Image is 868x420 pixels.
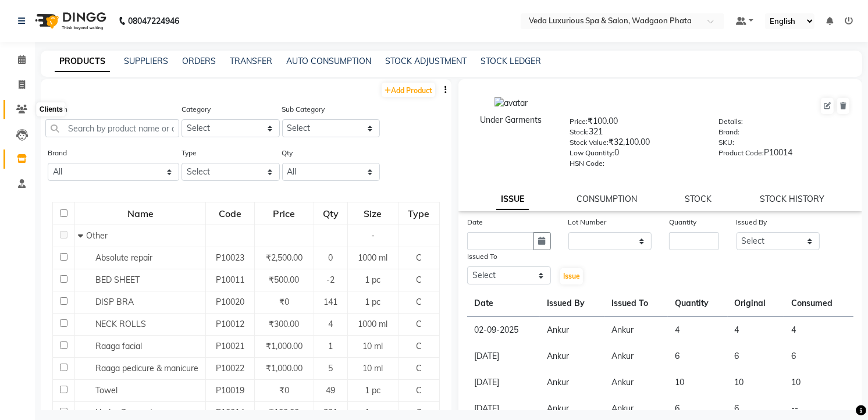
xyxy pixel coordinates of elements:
a: ISSUE [496,189,529,210]
div: 321 [570,126,702,142]
span: 1 pc [365,407,381,418]
span: 321 [324,407,338,418]
div: Qty [315,203,347,224]
td: 6 [728,343,785,369]
td: 4 [728,317,785,344]
span: ₹2,500.00 [266,252,303,263]
a: SUPPLIERS [124,56,168,66]
span: Under Garments [95,407,157,418]
b: 08047224946 [128,5,179,37]
th: Issued By [540,290,604,317]
th: Consumed [784,290,853,317]
a: TRANSFER [230,56,272,66]
span: Towel [95,385,118,396]
span: 10 ml [363,363,383,373]
a: STOCK ADJUSTMENT [385,56,467,66]
span: P10021 [216,341,244,351]
div: ₹100.00 [570,115,702,131]
span: 1000 ml [358,252,388,263]
label: Details: [719,116,744,127]
span: P10014 [216,407,244,418]
td: Ankur [540,317,604,344]
span: 141 [324,297,338,307]
span: ₹100.00 [269,407,299,418]
a: CONSUMPTION [577,194,637,204]
td: 10 [668,369,728,396]
td: 4 [668,317,728,344]
span: P10019 [216,385,244,396]
td: 4 [784,317,853,344]
span: 1 pc [365,385,381,396]
span: 4 [329,319,333,329]
label: Sub Category [282,104,325,115]
div: P10014 [719,147,851,163]
span: C [416,319,422,329]
a: PRODUCTS [55,51,110,72]
span: C [416,341,422,351]
label: HSN Code: [570,158,604,169]
span: Raaga facial [95,341,142,351]
label: Date [467,217,483,227]
span: ₹300.00 [269,319,299,329]
span: 0 [329,252,333,263]
a: STOCK LEDGER [481,56,541,66]
label: Issued To [467,251,497,262]
a: Add Product [382,83,435,97]
span: 5 [329,363,333,373]
span: C [416,363,422,373]
a: AUTO CONSUMPTION [286,56,371,66]
span: Issue [563,272,580,280]
span: 1000 ml [358,319,388,329]
label: Product Code: [719,148,764,158]
td: Ankur [604,317,668,344]
span: ₹1,000.00 [266,341,303,351]
span: ₹1,000.00 [266,363,303,373]
span: NECK ROLLS [95,319,146,329]
span: 10 ml [363,341,383,351]
a: STOCK [685,194,712,204]
span: BED SHEET [95,275,140,285]
button: Issue [560,268,583,284]
label: Quantity [669,217,696,227]
div: Price [255,203,313,224]
td: 02-09-2025 [467,317,540,344]
span: 1 pc [365,297,381,307]
span: -2 [327,275,335,285]
label: Qty [282,148,293,158]
span: - [371,230,375,241]
label: Low Quantity: [570,148,614,158]
div: Type [399,203,439,224]
label: Stock Value: [570,137,609,148]
td: 10 [728,369,785,396]
span: DISP BRA [95,297,134,307]
span: P10012 [216,319,244,329]
label: Category [182,104,211,115]
span: ₹0 [279,385,289,396]
div: Clients [37,103,66,117]
label: Issued By [737,217,767,227]
span: 1 [329,341,333,351]
div: Under Garments [470,114,552,126]
label: Price: [570,116,588,127]
span: Raaga pedicure & manicure [95,363,198,373]
span: Collapse Row [78,230,86,241]
img: logo [30,5,109,37]
span: 1 pc [365,275,381,285]
td: Ankur [540,369,604,396]
td: 10 [784,369,853,396]
a: ORDERS [182,56,216,66]
span: ₹500.00 [269,275,299,285]
div: ₹32,100.00 [570,136,702,152]
span: P10011 [216,275,244,285]
div: Code [207,203,254,224]
span: P10020 [216,297,244,307]
td: 6 [668,343,728,369]
div: Name [76,203,205,224]
span: Absolute repair [95,252,152,263]
span: C [416,275,422,285]
label: Type [182,148,197,158]
span: 49 [326,385,336,396]
th: Quantity [668,290,728,317]
td: 6 [784,343,853,369]
label: SKU: [719,137,735,148]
